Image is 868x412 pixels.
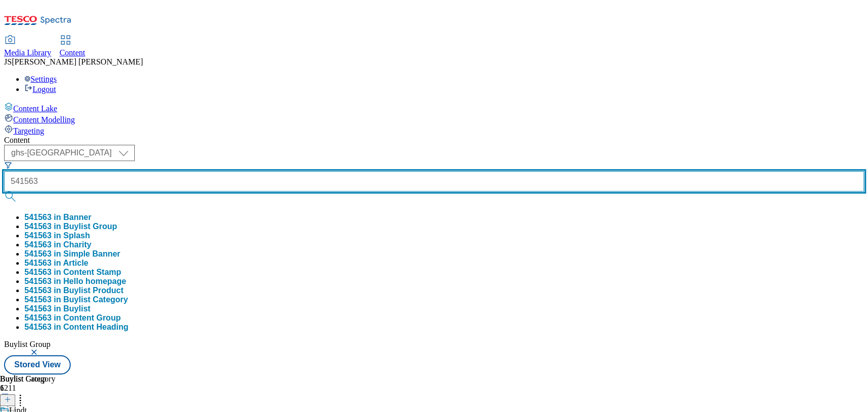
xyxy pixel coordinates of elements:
button: 541563 in Content Heading [24,323,129,332]
button: 541563 in Charity [24,240,92,249]
button: 541563 in Buylist Group [24,222,117,231]
button: 541563 in Banner [24,213,92,222]
span: Buylist Group [4,340,50,348]
button: 541563 in Buylist [24,304,91,313]
a: Content Lake [4,102,864,113]
div: 541563 in [24,240,92,249]
span: Buylist Product [64,286,124,295]
div: Content [4,136,864,145]
button: 541563 in Simple Banner [24,249,121,259]
svg: Search Filters [4,161,12,169]
div: 541563 in [24,286,124,295]
span: Content [59,48,85,57]
span: [PERSON_NAME] [PERSON_NAME] [12,57,143,66]
span: Media Library [4,48,51,57]
button: Stored View [4,355,71,374]
button: 541563 in Content Group [24,313,121,323]
input: Search [4,171,864,192]
div: 541563 in [24,295,128,304]
button: 541563 in Hello homepage [24,277,126,286]
div: 541563 in [24,304,91,313]
span: Buylist Category [64,295,128,304]
span: Article [63,259,88,267]
div: 541563 in [24,259,88,268]
a: Settings [24,75,57,83]
a: Content [59,36,85,57]
span: Buylist [64,304,91,313]
a: Media Library [4,36,51,57]
span: Content Modelling [13,115,75,124]
button: 541563 in Article [24,259,88,268]
a: Logout [24,85,56,93]
button: 541563 in Buylist Product [24,286,124,295]
span: Charity [64,240,92,249]
a: Targeting [4,124,864,136]
button: 541563 in Buylist Category [24,295,128,304]
a: Content Modelling [4,113,864,124]
button: 541563 in Content Stamp [24,268,121,277]
button: 541563 in Splash [24,231,90,240]
span: Content Lake [13,104,57,113]
span: JS [4,57,12,66]
span: Targeting [13,126,44,135]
